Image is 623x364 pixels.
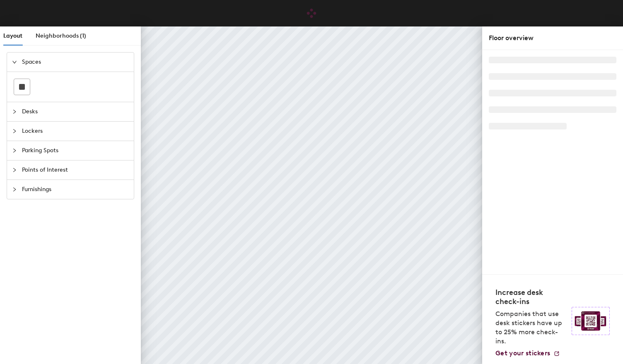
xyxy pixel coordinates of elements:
span: collapsed [12,148,17,153]
span: Desks [22,102,129,121]
span: collapsed [12,129,17,134]
span: expanded [12,60,17,65]
span: collapsed [12,168,17,172]
a: Get your stickers [495,349,560,357]
span: Get your stickers [495,349,550,357]
div: Floor overview [489,33,616,43]
span: Spaces [22,53,129,72]
span: collapsed [12,187,17,192]
img: Sticker logo [572,307,610,335]
span: Neighborhoods (1) [36,32,86,39]
p: Companies that use desk stickers have up to 25% more check-ins. [495,309,567,346]
span: Parking Spots [22,141,129,160]
span: Lockers [22,122,129,141]
h4: Increase desk check-ins [495,288,567,306]
span: collapsed [12,109,17,114]
span: Furnishings [22,180,129,199]
span: Points of Interest [22,160,129,180]
span: Layout [3,32,22,39]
